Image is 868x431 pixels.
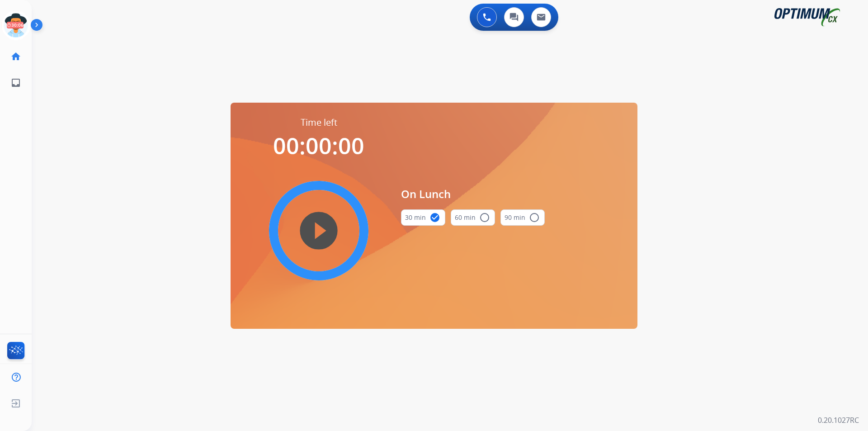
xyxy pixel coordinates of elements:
button: 60 min [451,209,495,226]
mat-icon: radio_button_unchecked [479,212,490,223]
mat-icon: check_circle [429,212,440,223]
mat-icon: inbox [10,77,21,88]
mat-icon: home [10,51,21,62]
span: On Lunch [401,186,545,202]
mat-icon: play_circle_filled [313,225,324,236]
p: 0.20.1027RC [818,415,859,426]
button: 30 min [401,209,445,226]
mat-icon: radio_button_unchecked [529,212,540,223]
span: Time left [301,116,337,129]
button: 90 min [500,209,545,226]
span: 00:00:00 [273,130,364,161]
